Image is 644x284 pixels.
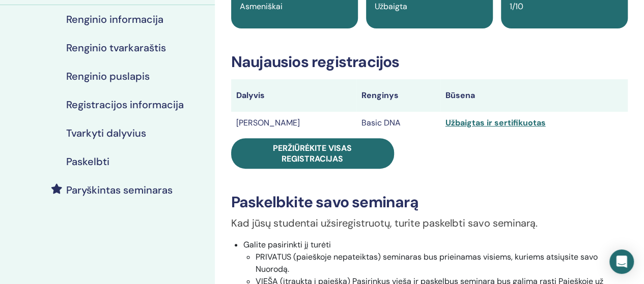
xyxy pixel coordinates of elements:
p: Kad jūsų studentai užsiregistruotų, turite paskelbti savo seminarą. [231,215,628,231]
th: Renginys [356,79,440,112]
h4: Paryškintas seminaras [66,184,173,196]
span: Peržiūrėkite visas registracijas [273,143,352,164]
th: Būsena [440,79,628,112]
h4: Paskelbti [66,155,109,168]
h3: Naujausios registracijos [231,53,628,71]
th: Dalyvis [231,79,356,112]
h4: Renginio puslapis [66,70,150,82]
span: Asmeniškai [240,1,283,12]
li: PRIVATUS (paieškoje nepateiktas) seminaras bus prieinamas visiems, kuriems atsiųsite savo Nuorodą. [256,251,628,275]
h4: Renginio tvarkaraštis [66,42,166,54]
div: Open Intercom Messenger [609,249,634,274]
h3: Paskelbkite savo seminarą [231,193,628,211]
span: Užbaigta [375,1,407,12]
span: 1/10 [510,1,523,12]
h4: Tvarkyti dalyvius [66,127,146,139]
h4: Renginio informacija [66,13,163,25]
a: Peržiūrėkite visas registracijas [231,138,394,169]
h4: Registracijos informacija [66,99,184,111]
td: [PERSON_NAME] [231,112,356,134]
td: Basic DNA [356,112,440,134]
div: Užbaigtas ir sertifikuotas [445,117,623,129]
